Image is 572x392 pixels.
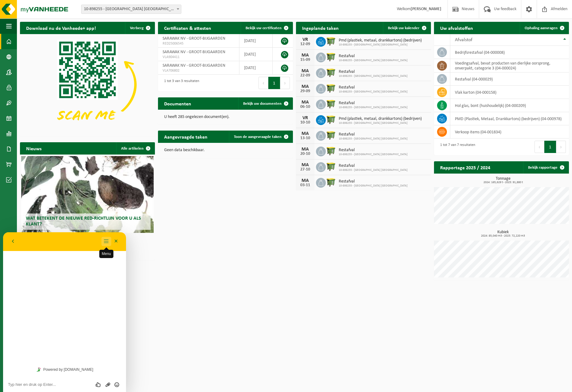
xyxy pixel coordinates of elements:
[388,26,420,30] span: Bekijk uw kalender
[280,77,290,89] button: Next
[437,181,569,184] span: 2024: 165,629 t - 2025: 91,880 t
[239,61,273,75] td: [DATE]
[299,58,311,62] div: 15-09
[299,131,311,136] div: MA
[296,22,345,34] h2: Ingeplande taken
[299,89,311,93] div: 29-09
[239,34,273,48] td: [DATE]
[299,136,311,140] div: 13-10
[238,97,292,110] a: Bekijk uw documenten
[339,116,422,121] span: Pmd (plastiek, metaal, drankkartons) (bedrijven)
[20,34,155,135] img: Download de VHEPlus App
[246,26,282,30] span: Bekijk uw certificaten
[339,148,408,153] span: Restafval
[158,22,217,34] h2: Certificaten & attesten
[81,5,181,14] span: 10-898255 - SARAWAK NV - GROOT-BIJGAARDEN
[20,142,48,154] h2: Nieuws
[234,135,282,139] span: Toon de aangevraagde taken
[455,37,472,42] span: Afvalstof
[450,46,569,59] td: bedrijfsrestafval (04-000008)
[299,152,311,156] div: 20-10
[161,76,199,90] div: 1 tot 3 van 3 resultaten
[130,26,144,30] span: Verberg
[116,142,154,155] a: Alle artikelen
[229,131,292,143] a: Toon de aangevraagde taken
[339,153,408,156] span: 10-898255 - [GEOGRAPHIC_DATA] [GEOGRAPHIC_DATA]
[339,90,408,94] span: 10-898255 - [GEOGRAPHIC_DATA] [GEOGRAPHIC_DATA]
[339,106,408,109] span: 10-898255 - [GEOGRAPHIC_DATA] [GEOGRAPHIC_DATA]
[326,99,336,109] img: WB-1100-HPE-GN-51
[339,121,422,125] span: 10-898255 - [GEOGRAPHIC_DATA] [GEOGRAPHIC_DATA]
[525,26,558,30] span: Ophaling aanvragen
[239,48,273,61] td: [DATE]
[163,50,225,54] span: SARAWAK NV - GROOT-BIJGAARDEN
[326,83,336,93] img: WB-1100-HPE-GN-51
[299,73,311,78] div: 22-09
[450,59,569,73] td: voedingsafval, bevat producten van dierlijke oorsprong, onverpakt, categorie 3 (04-000024)
[299,116,311,120] div: VR
[535,141,544,153] button: Previous
[164,115,287,119] p: U heeft 285 ongelezen document(en).
[299,163,311,167] div: MA
[158,131,214,143] h2: Aangevraagde taken
[339,85,408,90] span: Restafval
[556,141,566,153] button: Next
[437,177,569,184] h3: Tonnage
[339,132,408,137] span: Restafval
[339,101,408,106] span: Restafval
[523,161,568,174] a: Bekijk rapportage
[299,120,311,125] div: 10-10
[339,59,408,62] span: 10-898255 - [GEOGRAPHIC_DATA] [GEOGRAPHIC_DATA]
[299,42,311,46] div: 12-09
[299,53,311,58] div: MA
[20,22,102,34] h2: Download nu de Vanheede+ app!
[3,232,126,392] iframe: chat widget
[326,114,336,125] img: WB-1100-HPE-GN-51
[299,183,311,187] div: 03-11
[326,177,336,187] img: WB-1100-HPE-GN-51
[339,184,408,188] span: 10-898255 - [GEOGRAPHIC_DATA] [GEOGRAPHIC_DATA]
[450,99,569,112] td: hol glas, bont (huishoudelijk) (04-000209)
[299,84,311,89] div: MA
[339,54,408,59] span: Restafval
[339,137,408,141] span: 10-898255 - [GEOGRAPHIC_DATA] [GEOGRAPHIC_DATA]
[326,130,336,140] img: WB-1100-HPE-GN-51
[163,55,235,60] span: VLA904411
[163,63,225,68] span: SARAWAK NV - GROOT-BIJGAARDEN
[268,77,280,89] button: 1
[243,102,282,106] span: Bekijk uw documenten
[339,163,408,168] span: Restafval
[383,22,430,34] a: Bekijk uw kalender
[326,52,336,62] img: WB-1100-HPE-GN-51
[326,161,336,172] img: WB-1100-HPE-GN-51
[164,148,287,152] p: Geen data beschikbaar.
[163,41,235,46] span: RED25006545
[21,156,153,233] a: Wat betekent de nieuwe RED-richtlijn voor u als klant?
[450,86,569,99] td: vlak karton (04-000158)
[163,68,235,73] span: VLA706802
[339,69,408,74] span: Restafval
[520,22,568,34] a: Ophaling aanvragen
[299,167,311,172] div: 27-10
[339,168,408,172] span: 10-898255 - [GEOGRAPHIC_DATA] [GEOGRAPHIC_DATA]
[299,147,311,152] div: MA
[339,43,422,47] span: 10-898255 - [GEOGRAPHIC_DATA] [GEOGRAPHIC_DATA]
[81,5,181,14] span: 10-898255 - SARAWAK NV - GROOT-BIJGAARDEN
[163,36,225,41] span: SARAWAK NV - GROOT-BIJGAARDEN
[299,37,311,42] div: VR
[339,38,422,43] span: Pmd (plastiek, metaal, drankkartons) (bedrijven)
[299,69,311,73] div: MA
[450,125,569,139] td: verkoop items (04-001834)
[258,77,268,89] button: Previous
[437,140,475,154] div: 1 tot 7 van 7 resultaten
[450,73,569,86] td: restafval (04-000029)
[299,105,311,109] div: 06-10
